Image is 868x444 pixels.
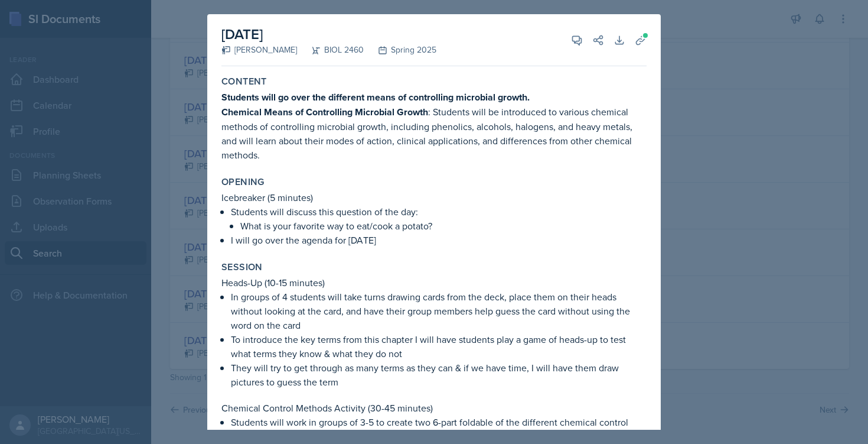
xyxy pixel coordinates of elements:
[240,219,647,233] p: What is your favorite way to eat/cook a potato?
[231,233,647,247] p: I will go over the agenda for [DATE]
[221,401,647,415] p: Chemical Control Methods Activity (30-45 minutes)
[231,290,647,332] p: In groups of 4 students will take turns drawing cards from the deck, place them on their heads wi...
[364,44,436,56] div: Spring 2025
[221,24,436,45] h2: [DATE]
[221,90,530,104] strong: Students will go over the different means of controlling microbial growth.
[231,332,647,361] p: To introduce the key terms from this chapter I will have students play a game of heads-up to test...
[221,76,267,87] label: Content
[221,44,297,56] div: [PERSON_NAME]
[297,44,364,56] div: BIOL 2460
[221,261,263,273] label: Session
[231,361,647,389] p: They will try to get through as many terms as they can & if we have time, I will have them draw p...
[221,105,647,162] p: : Students will be introduced to various chemical methods of controlling microbial growth, includ...
[221,190,647,205] p: Icebreaker (5 minutes)
[221,176,265,188] label: Opening
[231,205,647,219] p: Students will discuss this question of the day:
[221,276,647,290] p: Heads-Up (10-15 minutes)
[221,105,428,119] strong: Chemical Means of Controlling Microbial Growth
[231,415,647,443] p: Students will work in groups of 3-5 to create two 6-part foldable of the different chemical contr...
